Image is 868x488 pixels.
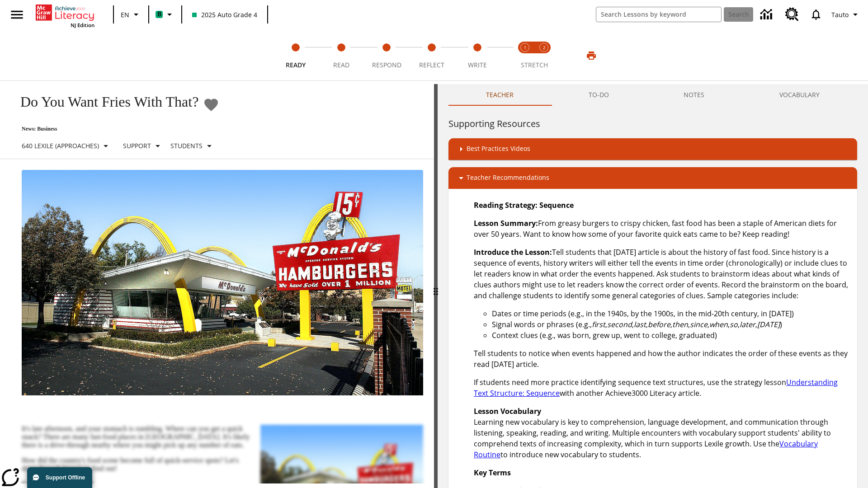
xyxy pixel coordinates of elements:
[315,31,367,80] button: Read step 2 of 5
[831,10,849,19] span: Tauto
[170,141,203,150] p: Students
[648,319,670,329] em: before
[755,2,780,27] a: Data Center
[434,84,438,488] div: Press Enter or Spacebar and then press right and left arrow keys to move the slider
[451,31,504,80] button: Write step 5 of 5
[742,84,857,106] button: VOCABULARY
[467,173,549,183] p: Teacher Recommendations
[203,97,219,113] button: Add to Favorites - Do You Want Fries With That?
[804,3,828,26] a: Notifications
[474,377,850,399] p: If students need more practice identifying sequence text structures, use the strategy lesson with...
[119,138,167,154] button: Scaffolds, Support
[360,31,413,80] button: Respond step 3 of 5
[474,406,850,460] p: Learning new vocabulary is key to comprehension, language development, and communication through ...
[372,61,401,69] span: Respond
[467,144,530,155] p: Best Practices Videos
[828,6,864,23] button: Profile/Settings
[46,474,85,481] span: Support Offline
[71,22,94,28] span: NJ Edition
[551,84,646,106] button: TO-DO
[18,138,115,154] button: Select Lexile, 640 Lexile (Approaches)
[333,61,349,69] span: Read
[438,84,868,488] div: activity
[4,1,30,28] button: Open side menu
[592,319,605,329] em: first
[646,84,742,106] button: NOTES
[123,141,151,150] p: Support
[524,45,526,51] text: 1
[730,319,738,329] em: so
[36,3,94,28] div: Home
[121,10,129,19] span: EN
[152,6,179,23] button: Boost Class color is mint green. Change class color
[709,319,728,329] em: when
[492,319,850,330] li: Signal words or phrases (e.g., , , , , , , , , , )
[474,247,850,301] p: Tell students that [DATE] article is about the history of fast food. Since history is a sequence ...
[448,138,857,160] div: Best Practices Videos
[167,138,218,154] button: Select Student
[269,31,322,80] button: Ready step 1 of 5
[448,84,857,106] div: Instructional Panel Tabs
[157,9,161,20] span: B
[22,170,423,396] img: One of the first McDonald's stores, with the iconic red sign and golden arches.
[492,330,850,341] li: Context clues (e.g., was born, grew up, went to college, graduated)
[757,319,780,329] em: [DATE]
[468,61,487,69] span: Write
[474,218,538,228] strong: Lesson Summary:
[192,10,257,19] span: 2025 Auto Grade 4
[448,167,857,189] div: Teacher Recommendations
[11,126,219,132] p: News: Business
[448,84,551,106] button: Teacher
[492,308,850,319] li: Dates or time periods (e.g., in the 1940s, by the 1900s, in the mid-20th century, in [DATE])
[690,319,708,329] em: since
[11,94,198,110] h1: Do You Want Fries With That?
[577,47,606,64] button: Print
[543,45,545,51] text: 2
[419,61,444,69] span: Reflect
[607,319,632,329] em: second
[474,247,552,257] strong: Introduce the Lesson:
[740,319,755,329] em: later
[531,31,557,80] button: Stretch Respond step 2 of 2
[406,31,458,80] button: Reflect step 4 of 5
[512,31,538,80] button: Stretch Read step 1 of 2
[539,200,574,210] strong: Sequence
[634,319,646,329] em: last
[22,141,99,150] p: 640 Lexile (Approaches)
[474,218,850,239] p: From greasy burgers to crispy chicken, fast food has been a staple of American diets for over 50 ...
[474,348,850,370] p: Tell students to notice when events happened and how the author indicates the order of these even...
[474,406,541,416] strong: Lesson Vocabulary
[117,6,146,23] button: Language: EN, Select a language
[780,2,804,27] a: Resource Center, Will open in new tab
[596,7,721,22] input: search field
[474,468,511,478] strong: Key Terms
[672,319,688,329] em: then
[448,117,857,131] h6: Supporting Resources
[474,200,538,210] strong: Reading Strategy:
[286,61,306,69] span: Ready
[27,467,92,488] button: Support Offline
[521,61,548,69] span: STRETCH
